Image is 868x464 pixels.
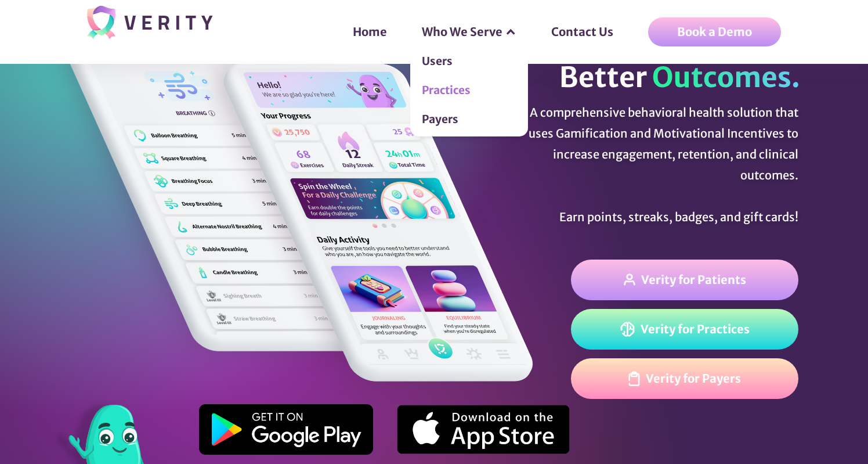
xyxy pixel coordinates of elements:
a: Verity for Patients [571,260,799,300]
div: A comprehensive behavioral health solution that uses Gamification and Motivational Incentives to ... [514,102,799,228]
div: Contact Us [528,3,648,61]
nav: Who We Serve [410,49,528,136]
a: Users [410,49,528,78]
a: Book a Demo [648,17,781,46]
a: Contact Us [540,15,636,49]
a: Payers [410,107,528,136]
a: Home [341,15,410,49]
div: Verity for Patients [641,273,746,287]
a: Verity for Payers [571,358,799,399]
div: Who We Serve [422,26,502,38]
a: Verity for Practices [571,309,799,350]
div: Verity for Payers [646,372,741,386]
div: Book a Demo [677,25,752,39]
div: Who We Serve [410,15,528,49]
div: Verity for Practices [641,322,750,336]
a: Practices [410,78,528,107]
